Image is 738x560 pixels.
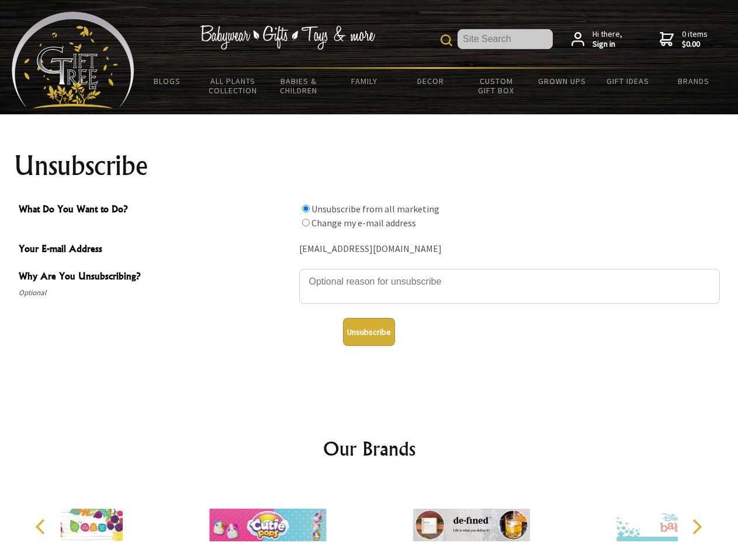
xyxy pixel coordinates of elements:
[29,514,55,540] button: Previous
[332,69,398,93] a: Family
[682,39,708,50] strong: $0.00
[299,240,720,258] div: [EMAIL_ADDRESS][DOMAIN_NAME]
[299,269,720,304] textarea: Why Are You Unsubscribing?
[14,152,725,180] h1: Unsubscribe
[463,69,529,103] a: Custom Gift Box
[343,318,395,346] button: Unsubscribe
[661,69,727,93] a: Brands
[302,219,310,226] input: What Do You Want to Do?
[311,217,416,229] label: Change my e-mail address
[441,34,452,46] img: product search
[593,39,622,50] strong: Sign in
[200,69,266,103] a: All Plants Collection
[19,242,293,258] span: Your E-mail Address
[266,69,332,103] a: Babies & Children
[595,69,661,93] a: Gift Ideas
[302,205,310,212] input: What Do You Want to Do?
[23,435,715,463] h2: Our Brands
[397,69,463,93] a: Decor
[19,286,293,300] span: Optional
[684,514,709,540] button: Next
[19,269,293,286] span: Why Are You Unsubscribing?
[593,29,622,50] span: Hi there,
[19,202,293,219] span: What Do You Want to Do?
[682,29,708,50] span: 0 items
[660,29,708,50] a: 0 items$0.00
[12,12,134,108] img: Babyware - Gifts - Toys and more...
[571,29,622,50] a: Hi there,Sign in
[200,25,375,50] img: Babywear - Gifts - Toys & more
[311,203,439,215] label: Unsubscribe from all marketing
[458,29,553,49] input: Site Search
[529,69,595,93] a: Grown Ups
[134,69,200,93] a: BLOGS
